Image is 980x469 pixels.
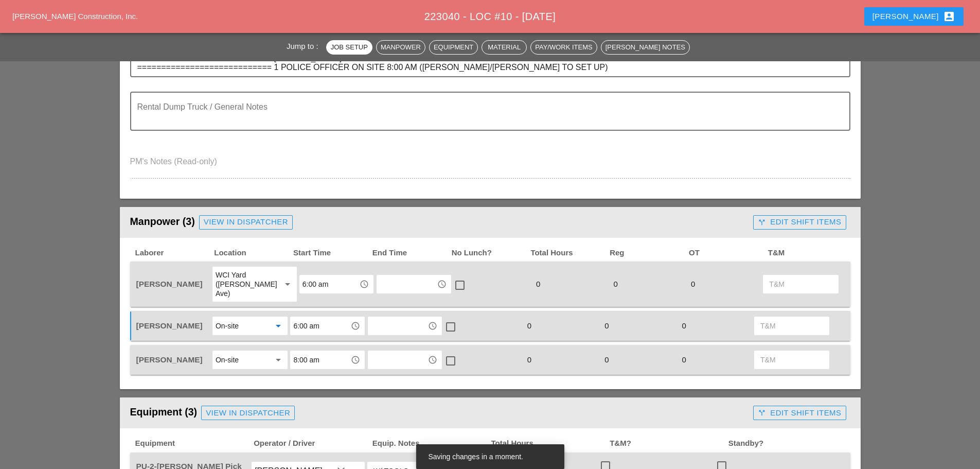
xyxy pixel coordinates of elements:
[381,42,421,53] div: Manpower
[872,10,955,23] div: [PERSON_NAME]
[371,438,490,449] span: Equip. Notes
[213,247,292,259] span: Location
[758,218,766,227] i: call_split
[600,321,613,330] span: 0
[523,321,536,330] span: 0
[434,42,473,53] div: Equipment
[199,215,293,230] a: View in Dispatcher
[206,407,290,419] div: View in Dispatcher
[943,10,955,23] i: account_box
[451,247,530,259] span: No Lunch?
[687,280,699,288] span: 0
[523,355,536,364] span: 0
[753,406,846,420] button: Edit Shift Items
[758,216,841,228] div: Edit Shift Items
[136,355,203,364] span: [PERSON_NAME]
[376,40,425,55] button: Manpower
[600,355,613,364] span: 0
[137,50,835,76] textarea: Scope Of Work / Setup Instructions
[753,215,846,230] button: Edit Shift Items
[130,212,750,233] div: Manpower (3)
[530,40,597,55] button: Pay/Work Items
[758,409,766,417] i: call_split
[136,321,203,330] span: [PERSON_NAME]
[130,153,850,178] textarea: PM's Notes (Read-only)
[760,318,823,334] input: T&M
[287,42,323,50] span: Jump to :
[216,321,239,331] div: On-site
[371,247,451,259] span: End Time
[201,406,295,420] a: View in Dispatcher
[12,12,138,21] a: [PERSON_NAME] Construction, Inc.
[137,105,835,130] textarea: Rental Dump Truck / General Notes
[331,42,368,53] div: Job Setup
[216,355,239,364] div: On-site
[360,280,369,289] i: access_time
[424,11,556,22] span: 223040 - LOC #10 - [DATE]
[486,42,522,53] div: Material
[535,42,592,53] div: Pay/Work Items
[437,280,447,289] i: access_time
[136,280,203,288] span: [PERSON_NAME]
[601,40,690,55] button: [PERSON_NAME] Notes
[760,352,823,368] input: T&M
[281,278,294,290] i: arrow_drop_down
[428,355,437,364] i: access_time
[272,354,284,366] i: arrow_drop_down
[678,355,690,364] span: 0
[727,438,846,449] span: Standby?
[609,280,621,288] span: 0
[678,321,690,330] span: 0
[609,438,727,449] span: T&M?
[351,321,360,331] i: access_time
[482,40,527,55] button: Material
[758,407,841,419] div: Edit Shift Items
[769,276,832,292] input: T&M
[532,280,544,288] span: 0
[130,403,750,423] div: Equipment (3)
[529,247,609,259] span: Total Hours
[134,438,253,449] span: Equipment
[767,247,846,259] span: T&M
[490,438,609,449] span: Total Hours
[429,40,478,55] button: Equipment
[688,247,767,259] span: OT
[253,438,371,449] span: Operator / Driver
[216,270,273,298] div: WCI Yard ([PERSON_NAME] Ave)
[134,247,213,259] span: Laborer
[204,216,288,228] div: View in Dispatcher
[429,453,523,461] span: Saving changes in a moment.
[326,40,372,55] button: Job Setup
[351,355,360,364] i: access_time
[428,321,437,331] i: access_time
[292,247,371,259] span: Start Time
[864,7,964,26] button: [PERSON_NAME]
[609,247,688,259] span: Reg
[272,320,284,332] i: arrow_drop_down
[605,42,685,53] div: [PERSON_NAME] Notes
